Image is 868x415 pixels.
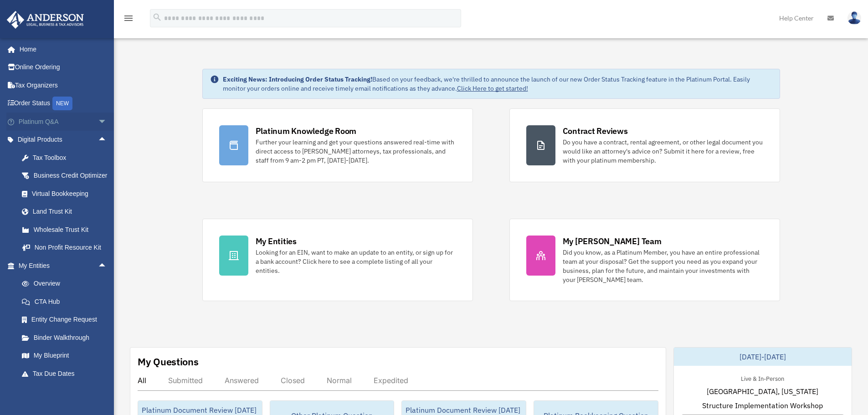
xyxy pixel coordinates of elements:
a: Tax Toolbox [13,149,121,167]
div: Wholesale Trust Kit [32,224,109,236]
a: My Blueprint [13,347,121,365]
a: Order StatusNEW [6,94,121,113]
a: Binder Walkthrough [13,328,121,347]
a: menu [123,16,134,24]
i: search [152,12,162,22]
a: Platinum Q&Aarrow_drop_down [6,113,121,131]
div: Closed [281,376,305,385]
a: My Entities Looking for an EIN, want to make an update to an entity, or sign up for a bank accoun... [202,219,473,301]
div: My Entities [256,236,297,247]
a: Virtual Bookkeeping [13,184,121,203]
div: All [138,376,146,385]
img: Anderson Advisors Platinum Portal [4,11,87,29]
span: arrow_drop_down [98,113,116,131]
div: Live & In-Person [734,373,791,383]
a: Business Credit Optimizer [13,167,121,185]
div: Land Trust Kit [32,206,109,217]
span: Structure Implementation Workshop [702,400,823,411]
a: CTA Hub [13,292,121,311]
div: Looking for an EIN, want to make an update to an entity, or sign up for a bank account? Click her... [256,248,456,275]
a: Non Profit Resource Kit [13,239,121,257]
div: Do you have a contract, rental agreement, or other legal document you would like an attorney's ad... [563,138,763,165]
div: Further your learning and get your questions answered real-time with direct access to [PERSON_NAM... [256,138,456,165]
div: Answered [225,376,259,385]
span: arrow_drop_up [98,256,116,275]
div: Business Credit Optimizer [32,170,109,181]
a: Click Here to get started! [457,84,528,92]
div: Tax Toolbox [32,152,109,164]
a: Home [6,40,116,58]
a: Overview [13,275,121,293]
div: Did you know, as a Platinum Member, you have an entire professional team at your disposal? Get th... [563,248,763,284]
div: Submitted [168,376,203,385]
a: My [PERSON_NAME] Teamarrow_drop_up [6,383,121,401]
span: [GEOGRAPHIC_DATA], [US_STATE] [707,386,818,397]
div: [DATE]-[DATE] [674,348,852,366]
a: Entity Change Request [13,311,121,329]
a: Tax Due Dates [13,364,121,383]
a: Digital Productsarrow_drop_up [6,131,121,149]
div: Expedited [374,376,408,385]
a: Wholesale Trust Kit [13,220,121,239]
a: Platinum Knowledge Room Further your learning and get your questions answered real-time with dire... [202,108,473,182]
i: menu [123,13,134,24]
div: My Questions [138,355,199,369]
a: Tax Organizers [6,76,121,94]
div: Based on your feedback, we're thrilled to announce the launch of our new Order Status Tracking fe... [223,75,772,93]
a: Online Ordering [6,58,121,77]
div: Platinum Knowledge Room [256,125,357,137]
a: My Entitiesarrow_drop_up [6,256,121,275]
a: Contract Reviews Do you have a contract, rental agreement, or other legal document you would like... [509,108,780,182]
div: Non Profit Resource Kit [32,242,109,253]
div: Contract Reviews [563,125,628,137]
a: Land Trust Kit [13,203,121,221]
span: arrow_drop_up [98,383,116,401]
div: Virtual Bookkeeping [32,188,109,200]
img: User Pic [847,11,861,25]
div: Normal [327,376,352,385]
div: NEW [52,97,72,110]
div: My [PERSON_NAME] Team [563,236,662,247]
span: arrow_drop_up [98,131,116,149]
strong: Exciting News: Introducing Order Status Tracking! [223,75,372,83]
a: My [PERSON_NAME] Team Did you know, as a Platinum Member, you have an entire professional team at... [509,219,780,301]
